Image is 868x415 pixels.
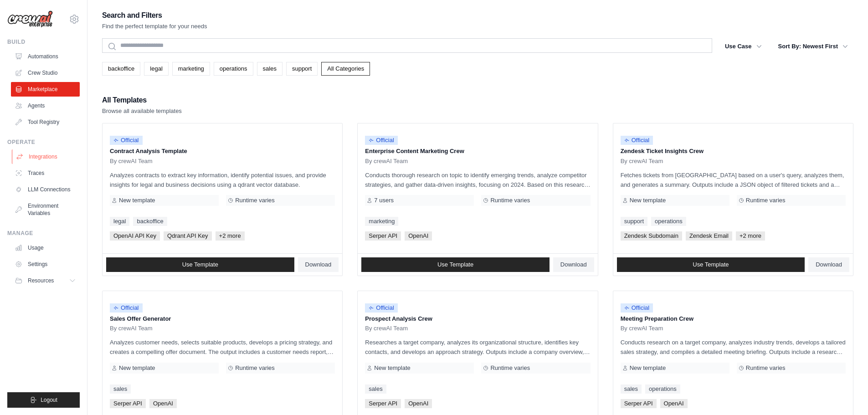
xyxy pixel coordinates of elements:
[361,257,550,272] a: Use Template
[621,231,682,241] span: Zendesk Subdomain
[553,257,594,272] a: Download
[621,147,846,156] p: Zendesk Ticket Insights Crew
[305,261,332,268] span: Download
[621,399,657,408] span: Serper API
[7,392,80,408] button: Logout
[746,197,786,204] span: Runtime varies
[773,38,853,55] button: Sort By: Newest First
[11,166,80,180] a: Traces
[11,182,80,197] a: LLM Connections
[110,170,335,190] p: Analyzes contracts to extract key information, identify potential issues, and provide insights fo...
[110,147,335,156] p: Contract Analysis Template
[11,49,80,64] a: Automations
[365,399,401,408] span: Serper API
[651,217,686,226] a: operations
[102,62,140,76] a: backoffice
[11,82,80,97] a: Marketplace
[7,10,53,28] img: Logo
[617,257,805,272] a: Use Template
[365,303,398,313] span: Official
[693,261,729,268] span: Use Template
[286,62,318,76] a: support
[621,303,653,313] span: Official
[437,261,473,268] span: Use Template
[102,9,207,22] h2: Search and Filters
[106,257,294,272] a: Use Template
[182,261,218,268] span: Use Template
[621,325,663,332] span: By crewAI Team
[11,257,80,272] a: Settings
[257,62,282,76] a: sales
[110,158,153,165] span: By crewAI Team
[11,66,80,80] a: Crew Studio
[365,384,386,394] a: sales
[621,338,846,357] p: Conducts research on a target company, analyzes industry trends, develops a tailored sales strate...
[119,197,155,204] span: New template
[235,364,275,372] span: Runtime varies
[365,147,590,156] p: Enterprise Content Marketing Crew
[374,364,410,372] span: New template
[630,364,666,372] span: New template
[102,22,207,31] p: Find the perfect template for your needs
[405,399,432,408] span: OpenAI
[110,314,335,323] p: Sales Offer Generator
[621,170,846,190] p: Fetches tickets from [GEOGRAPHIC_DATA] based on a user's query, analyzes them, and generates a su...
[11,241,80,255] a: Usage
[12,149,81,164] a: Integrations
[621,136,653,145] span: Official
[321,62,370,76] a: All Categories
[365,231,401,241] span: Serper API
[110,136,143,145] span: Official
[216,231,245,241] span: +2 more
[149,399,177,408] span: OpenAI
[102,107,182,116] p: Browse all available templates
[133,217,167,226] a: backoffice
[405,231,432,241] span: OpenAI
[686,231,732,241] span: Zendesk Email
[110,217,129,226] a: legal
[11,98,80,113] a: Agents
[645,384,680,394] a: operations
[298,257,339,272] a: Download
[365,158,408,165] span: By crewAI Team
[144,62,168,76] a: legal
[11,115,80,129] a: Tool Registry
[365,170,590,190] p: Conducts thorough research on topic to identify emerging trends, analyze competitor strategies, a...
[365,325,408,332] span: By crewAI Team
[736,231,765,241] span: +2 more
[374,197,394,204] span: 7 users
[808,257,849,272] a: Download
[110,399,146,408] span: Serper API
[719,38,767,55] button: Use Case
[110,231,160,241] span: OpenAI API Key
[621,158,663,165] span: By crewAI Team
[660,399,688,408] span: OpenAI
[560,261,587,268] span: Download
[621,217,647,226] a: support
[7,230,80,237] div: Manage
[365,338,590,357] p: Researches a target company, analyzes its organizational structure, identifies key contacts, and ...
[7,138,80,146] div: Operate
[7,38,80,46] div: Build
[214,62,253,76] a: operations
[365,217,398,226] a: marketing
[365,314,590,323] p: Prospect Analysis Crew
[365,136,398,145] span: Official
[41,396,57,404] span: Logout
[119,364,155,372] span: New template
[102,94,182,107] h2: All Templates
[11,199,80,220] a: Environment Variables
[235,197,275,204] span: Runtime varies
[110,338,335,357] p: Analyzes customer needs, selects suitable products, develops a pricing strategy, and creates a co...
[110,303,143,313] span: Official
[621,314,846,323] p: Meeting Preparation Crew
[621,384,642,394] a: sales
[746,364,786,372] span: Runtime varies
[11,273,80,288] button: Resources
[110,325,153,332] span: By crewAI Team
[164,231,212,241] span: Qdrant API Key
[490,364,530,372] span: Runtime varies
[110,384,131,394] a: sales
[816,261,842,268] span: Download
[630,197,666,204] span: New template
